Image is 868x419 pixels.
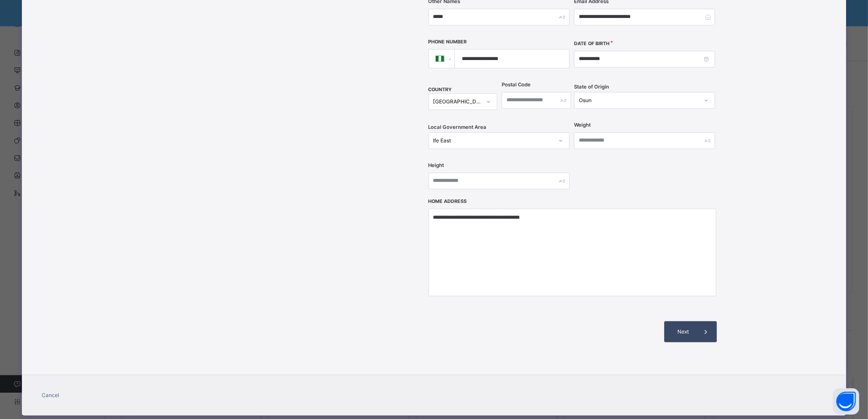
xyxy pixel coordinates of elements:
span: Next [671,328,696,336]
span: Local Government Area [429,124,487,131]
div: Ife East [433,137,553,145]
span: Cancel [42,391,59,399]
span: COUNTRY [429,87,452,92]
label: Weight [574,121,591,129]
label: Phone Number [429,39,467,46]
div: [GEOGRAPHIC_DATA] [433,98,482,106]
button: Open asap [833,388,859,415]
span: State of Origin [574,83,609,91]
label: Date of Birth [574,40,609,47]
label: Height [429,162,444,169]
label: Postal Code [502,81,531,89]
label: Home Address [429,198,467,205]
div: Osun [579,96,699,104]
